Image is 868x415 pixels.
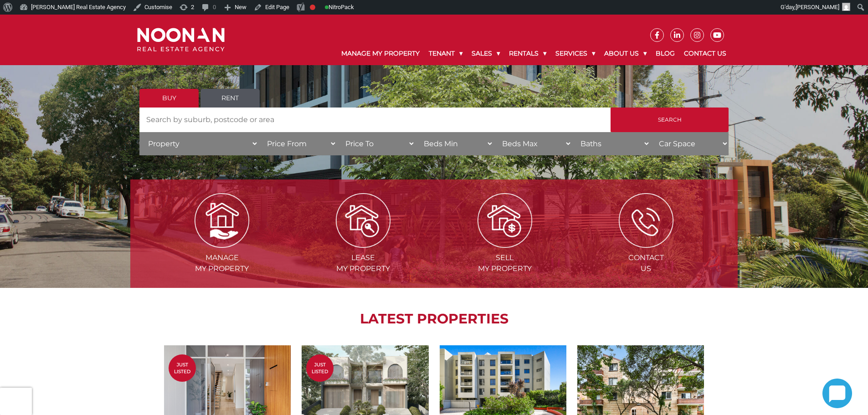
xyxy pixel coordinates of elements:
[651,42,679,65] a: Blog
[336,193,390,248] img: Lease my property
[152,252,292,274] span: Manage my Property
[576,215,716,273] a: ContactUs
[139,89,199,108] a: Buy
[576,252,716,274] span: Contact Us
[435,252,575,274] span: Sell my Property
[293,215,433,273] a: Leasemy Property
[796,4,839,10] span: [PERSON_NAME]
[619,193,673,248] img: ICONS
[139,108,611,132] input: Search by suburb, postcode or area
[504,42,551,65] a: Rentals
[435,215,575,273] a: Sellmy Property
[152,215,292,273] a: Managemy Property
[467,42,504,65] a: Sales
[424,42,467,65] a: Tenant
[600,42,651,65] a: About Us
[337,42,424,65] a: Manage My Property
[478,193,532,248] img: Sell my property
[306,361,334,375] span: Just Listed
[137,28,225,52] img: Noonan Real Estate Agency
[551,42,600,65] a: Services
[611,108,729,132] input: Search
[195,193,249,248] img: Manage my Property
[293,252,433,274] span: Lease my Property
[310,5,315,10] div: Focus keyphrase not set
[153,311,715,327] h2: LATEST PROPERTIES
[679,42,731,65] a: Contact Us
[200,89,260,108] a: Rent
[169,361,196,375] span: Just Listed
